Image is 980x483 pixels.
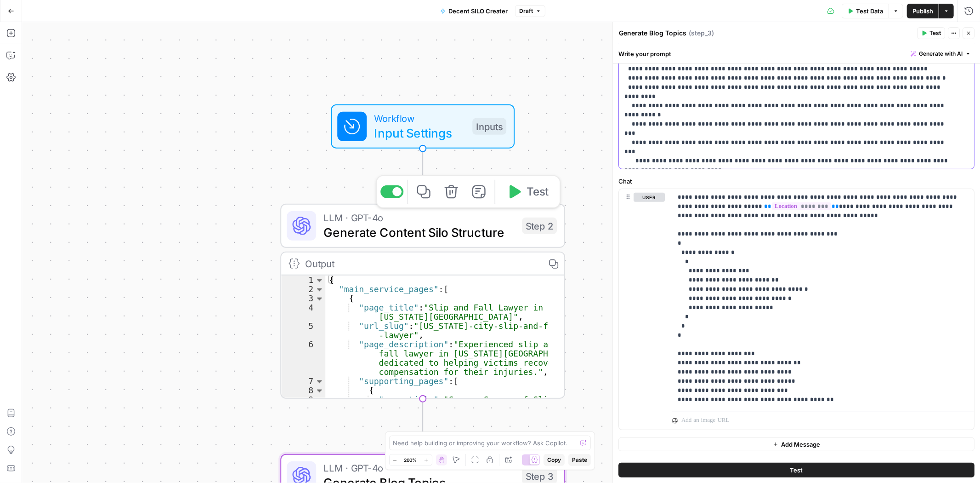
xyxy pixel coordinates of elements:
span: Workflow [374,111,465,126]
span: Toggle code folding, rows 8 through 12 [314,386,324,395]
div: Write your prompt [613,44,980,63]
button: Test [917,27,945,39]
span: Toggle code folding, rows 3 through 34 [314,294,324,303]
button: user [634,193,665,202]
div: 9 [281,395,325,414]
button: Publish [907,4,939,18]
div: Inputs [472,118,506,135]
button: Test [618,463,974,477]
span: Test [527,184,549,200]
div: user [619,189,665,430]
span: Add Message [781,440,820,449]
div: 2 [281,285,325,294]
span: Test [790,466,803,475]
button: Generate with AI [907,48,974,60]
label: Chat [618,177,974,186]
div: LLM · GPT-4oGenerate Content Silo StructureStep 2TestOutput{ "main_service_pages":[ { "page_title... [280,204,565,399]
div: 5 [281,322,325,340]
button: Add Message [618,437,974,451]
button: Test Data [842,4,889,18]
span: Test [929,29,941,37]
span: 200% [404,456,417,464]
div: Output [305,256,537,271]
textarea: Generate Blog Topics [619,29,686,38]
span: Toggle code folding, rows 7 through 33 [314,377,324,386]
span: Draft [519,7,533,15]
span: Decent SILO Creater [448,6,508,16]
span: Input Settings [374,124,465,142]
span: Publish [912,6,933,16]
span: Copy [547,456,561,464]
div: 4 [281,303,325,322]
button: Paste [568,454,591,466]
div: WorkflowInput SettingsInputs [280,104,565,149]
div: 7 [281,377,325,386]
button: Copy [544,454,565,466]
span: Test Data [856,6,883,16]
span: ( step_3 ) [689,29,714,38]
button: Draft [515,5,545,17]
button: Decent SILO Creater [435,4,513,18]
span: Paste [572,456,587,464]
button: Test [499,180,556,204]
span: Generate Content Silo Structure [323,223,515,241]
g: Edge from start to step_2 [420,149,425,202]
div: 6 [281,340,325,377]
span: Toggle code folding, rows 2 through 101 [314,285,324,294]
div: 3 [281,294,325,303]
div: Step 2 [522,218,557,234]
div: 8 [281,386,325,395]
span: Generate with AI [919,50,963,58]
div: 1 [281,276,325,285]
span: LLM · GPT-4o [323,210,515,225]
span: LLM · GPT-4o [323,460,515,475]
span: Toggle code folding, rows 1 through 102 [314,276,324,285]
g: Edge from step_2 to step_3 [420,399,425,452]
